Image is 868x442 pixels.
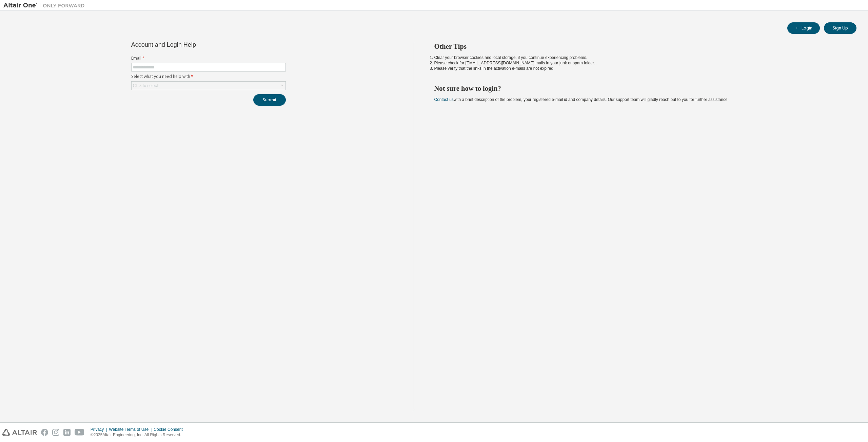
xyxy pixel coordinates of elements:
div: Click to select [133,83,158,88]
img: Altair One [3,2,88,9]
h2: Other Tips [434,42,845,51]
li: Please check for [EMAIL_ADDRESS][DOMAIN_NAME] mails in your junk or spam folder. [434,60,845,66]
button: Sign Up [824,22,856,34]
li: Clear your browser cookies and local storage, if you continue experiencing problems. [434,55,845,60]
li: Please verify that the links in the activation e-mails are not expired. [434,66,845,71]
img: altair_logo.svg [2,429,37,436]
div: Website Terms of Use [109,427,154,432]
button: Submit [253,94,286,106]
label: Email [131,56,286,61]
img: linkedin.svg [63,429,71,436]
img: facebook.svg [41,429,48,436]
div: Privacy [91,427,109,432]
button: Login [787,22,820,34]
label: Select what you need help with [131,74,286,79]
img: instagram.svg [52,429,59,436]
div: Account and Login Help [131,42,255,47]
h2: Not sure how to login? [434,84,845,93]
div: Cookie Consent [154,427,186,432]
p: © 2025 Altair Engineering, Inc. All Rights Reserved. [91,432,187,438]
div: Click to select [132,82,285,90]
img: youtube.svg [75,429,84,436]
a: Contact us [434,97,454,102]
span: with a brief description of the problem, your registered e-mail id and company details. Our suppo... [434,97,729,102]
